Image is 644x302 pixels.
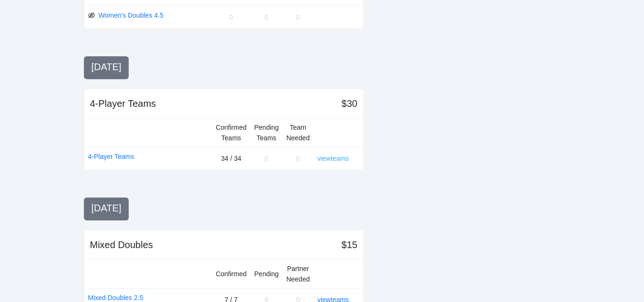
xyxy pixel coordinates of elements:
span: 0 [265,155,268,162]
span: 0 [296,13,300,21]
div: Mixed Doubles [90,238,153,251]
div: Confirmed [216,269,247,279]
span: 0 [229,13,233,21]
a: Women's Doubles 4.5 [99,10,164,21]
a: 4-Player Teams [88,151,134,162]
div: $30 [341,97,357,110]
div: Confirmed Teams [216,122,247,143]
span: 0 [265,13,268,21]
span: 0 [296,155,300,162]
a: view teams [317,155,349,162]
div: 4-Player Teams [90,97,156,110]
span: [DATE] [92,62,122,72]
div: Team Needed [286,122,310,143]
div: Partner Needed [286,263,310,284]
div: $15 [341,238,357,251]
div: Pending Teams [254,122,278,143]
span: [DATE] [92,203,122,213]
td: 34 / 34 [212,147,251,169]
div: Pending [254,269,278,279]
span: eye-invisible [88,12,95,19]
